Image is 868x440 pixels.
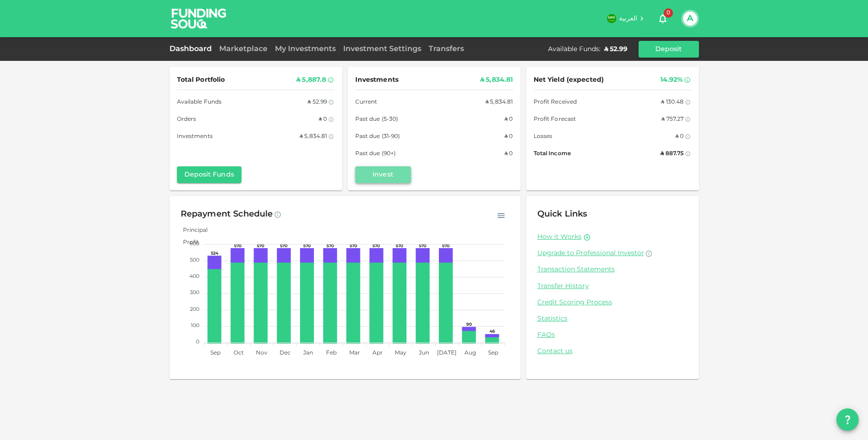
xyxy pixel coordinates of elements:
[210,350,221,356] tspan: Sep
[355,166,411,183] button: Invest
[307,98,327,107] div: ʢ 52.99
[683,12,697,26] button: A
[190,307,199,312] tspan: 200
[548,45,600,54] div: Available Funds :
[504,132,513,142] div: ʢ 0
[395,350,406,356] tspan: May
[177,98,222,107] span: Available Funds
[170,46,215,53] a: Dashboard
[189,242,199,246] tspan: 600
[326,350,336,356] tspan: Feb
[319,115,327,125] div: ʢ 0
[537,249,688,258] a: Upgrade to Professional Investor
[418,350,429,356] tspan: Jun
[191,323,199,328] tspan: 100
[661,98,684,107] div: ʢ 130.48
[480,74,513,86] div: ʢ 5,834.81
[537,298,688,307] a: Credit Scoring Process
[660,74,683,86] div: 14.92%
[300,132,327,142] div: ʢ 5,834.81
[177,132,213,142] span: Investments
[176,240,199,245] span: Profit
[604,45,627,54] div: ʢ 52.99
[355,149,396,159] span: Past due (90+)
[296,74,326,86] div: ʢ 5,887.8
[534,74,604,86] span: Net Yield (expected)
[653,9,672,28] button: 0
[177,74,225,86] span: Total Portfolio
[661,115,684,125] div: ʢ 757.27
[836,408,859,431] button: question
[339,46,425,53] a: Investment Settings
[177,115,196,125] span: Orders
[425,46,468,53] a: Transfers
[302,350,313,356] tspan: Jan
[271,46,339,53] a: My Investments
[534,149,571,159] span: Total Income
[234,350,244,356] tspan: Oct
[660,149,684,159] div: ʢ 887.75
[355,74,398,86] span: Investments
[177,166,241,183] button: Deposit Funds
[176,228,208,233] span: Principal
[215,46,271,53] a: Marketplace
[349,350,359,356] tspan: Mar
[355,115,398,125] span: Past due (5-30)
[537,250,644,256] span: Upgrade to Professional Investor
[607,14,616,23] img: flag-sa.b9a346574cdc8950dd34b50780441f57.svg
[537,331,688,340] a: FAQs
[534,115,576,125] span: Profit Forecast
[664,8,673,18] span: 0
[464,350,476,356] tspan: Aug
[372,350,382,356] tspan: Apr
[534,98,577,107] span: Profit Received
[196,340,199,344] tspan: 0
[537,315,688,323] a: Statistics
[485,98,513,107] div: ʢ 5,834.81
[488,350,498,356] tspan: Sep
[537,265,688,274] a: Transaction Statements
[534,132,553,142] span: Losses
[190,290,199,295] tspan: 300
[190,258,199,263] tspan: 500
[504,115,513,125] div: ʢ 0
[279,350,290,356] tspan: Dec
[355,98,378,107] span: Current
[537,282,688,291] a: Transfer History
[619,15,638,22] span: العربية
[256,350,268,356] tspan: Nov
[181,207,273,222] div: Repayment Schedule
[537,347,688,356] a: Contact us
[437,350,457,356] tspan: [DATE]
[537,210,587,218] span: Quick Links
[537,233,581,242] a: How it Works
[639,41,699,58] button: Deposit
[504,149,513,159] div: ʢ 0
[675,132,684,142] div: ʢ 0
[355,132,400,142] span: Past due (31-90)
[189,274,199,279] tspan: 400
